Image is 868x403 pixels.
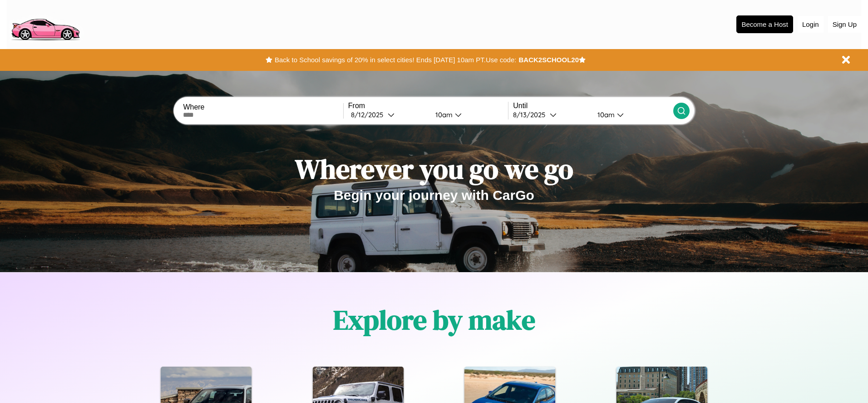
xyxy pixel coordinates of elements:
div: 8 / 12 / 2025 [351,110,388,119]
label: From [348,102,508,110]
button: Login [798,16,824,33]
h1: Explore by make [333,301,535,338]
label: Where [183,103,343,111]
button: 10am [428,110,508,119]
b: BACK2SCHOOL20 [518,56,579,64]
div: 10am [593,110,617,119]
label: Until [513,102,673,110]
div: 10am [431,110,455,119]
button: 8/12/2025 [348,110,428,119]
button: Sign Up [828,16,861,33]
div: 8 / 13 / 2025 [513,110,550,119]
button: Become a Host [736,15,793,33]
button: Back to School savings of 20% in select cities! Ends [DATE] 10am PT.Use code: [272,54,518,66]
button: 10am [590,110,673,119]
img: logo [7,5,84,43]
